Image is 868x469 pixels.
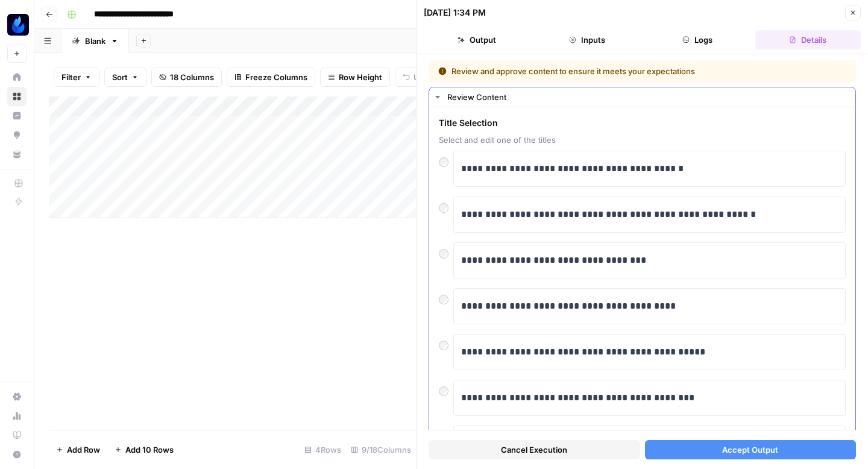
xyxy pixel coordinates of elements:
button: Help + Support [7,445,27,464]
a: Insights [7,106,27,125]
button: Filter [54,68,99,87]
span: Add Row [67,444,100,456]
div: 4 Rows [300,440,346,459]
a: Learning Hub [7,426,27,445]
span: Select and edit one of the titles [439,134,846,146]
img: AgentFire Content Logo [7,14,29,36]
a: Your Data [7,145,27,164]
button: 18 Columns [151,68,222,87]
span: Sort [112,71,128,83]
button: Add Row [49,440,107,459]
span: Freeze Columns [245,71,307,83]
div: 9/18 Columns [346,440,416,459]
button: Row Height [320,68,390,87]
a: Usage [7,406,27,426]
span: Cancel Execution [501,444,567,456]
span: Accept Output [722,444,778,456]
div: [DATE] 1:34 PM [424,7,486,19]
button: Output [424,30,529,49]
button: Accept Output [645,440,857,459]
div: Review Content [447,91,848,103]
a: Opportunities [7,125,27,145]
span: Filter [61,71,81,83]
button: Cancel Execution [429,440,640,459]
a: Settings [7,387,27,406]
button: Undo [395,68,442,87]
span: Title Selection [439,117,846,129]
button: Logs [645,30,750,49]
div: Review and approve content to ensure it meets your expectations [438,65,771,77]
button: Review Content [429,87,855,107]
a: Home [7,68,27,87]
a: Browse [7,87,27,106]
span: Row Height [339,71,382,83]
div: Blank [85,35,105,47]
button: Inputs [534,30,640,49]
a: Blank [61,29,129,53]
button: Workspace: AgentFire Content [7,10,27,40]
button: Details [755,30,861,49]
span: Add 10 Rows [125,444,174,456]
button: Freeze Columns [227,68,315,87]
span: 18 Columns [170,71,214,83]
button: Sort [104,68,146,87]
button: Add 10 Rows [107,440,181,459]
